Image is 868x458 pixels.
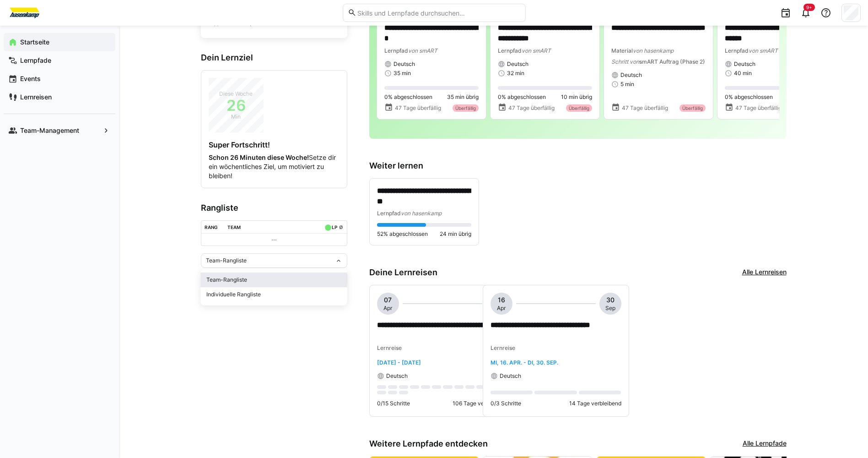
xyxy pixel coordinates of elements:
span: 35 min [394,70,411,77]
span: Sep [605,305,615,312]
span: von smART [749,47,778,54]
span: von hasenkamp [633,47,674,54]
a: Alle Lernreisen [742,267,787,278]
span: Deutsch [507,60,528,68]
span: Schritt von [611,58,639,65]
span: [DATE] - [DATE] [377,359,421,366]
h3: Rangliste [201,203,347,213]
p: 0/15 Schritte [377,400,410,407]
p: 14 Tage verbleibend [569,400,621,407]
span: 47 Tage überfällig [622,104,668,112]
span: von smART [522,47,551,54]
span: Deutsch [500,372,521,380]
div: Team [227,224,241,230]
h3: Weiter lernen [369,161,787,171]
span: Apr [383,305,392,312]
span: 52% abgeschlossen [377,230,428,238]
span: von hasenkamp [401,210,442,217]
span: Deutsch [620,71,642,79]
div: Überfällig [679,104,706,112]
span: Lernpfad [377,210,401,217]
h3: Dein Lernziel [201,53,347,63]
h4: Super Fortschritt! [209,140,340,149]
span: 16 [498,295,505,305]
span: 35 min übrig [447,93,479,101]
span: smART Auftrag (Phase 2) [639,58,705,65]
input: Skills und Lernpfade durchsuchen… [356,9,520,17]
span: 32 min [507,70,524,77]
span: 47 Tage überfällig [508,104,555,112]
h3: Deine Lernreisen [369,267,437,278]
p: Setze dir ein wöchentliches Ziel, um motiviert zu bleiben! [209,153,340,180]
span: Apr [497,305,506,312]
p: 0/3 Schritte [491,400,521,407]
div: Individuelle Rangliste [206,291,342,298]
a: Alle Lernpfade [743,439,787,449]
span: 30 [606,295,615,305]
span: von smART [408,47,437,54]
span: Lernreise [491,344,515,351]
span: 0% abgeschlossen [498,93,546,101]
a: ø [339,223,343,230]
div: Team-Rangliste [206,276,342,284]
div: Rang [205,224,218,230]
span: 47 Tage überfällig [735,104,782,112]
strong: Schon 26 Minuten diese Woche! [209,153,309,161]
span: 0% abgeschlossen [725,93,773,101]
span: 40 min [734,70,752,77]
span: 10 min übrig [561,93,592,101]
span: 0% abgeschlossen [384,93,432,101]
span: Lernreise [377,344,402,351]
span: 47 Tage überfällig [395,104,441,112]
span: Material [611,47,633,54]
span: Deutsch [394,60,415,68]
span: 5 min [620,81,634,88]
span: Deutsch [734,60,755,68]
span: Mi, 16. Apr. - Di, 30. Sep. [491,359,558,366]
span: Lernpfad [725,47,749,54]
span: Lernpfad [498,47,522,54]
span: Lernpfad [384,47,408,54]
span: 9+ [806,5,812,10]
p: 106 Tage verbleibend [453,400,508,407]
span: Team-Rangliste [206,257,247,264]
span: 24 min übrig [440,230,471,238]
h3: Weitere Lernpfade entdecken [369,439,488,449]
span: 07 [384,295,392,305]
div: Überfällig [453,104,479,112]
span: Deutsch [386,372,408,380]
div: Überfällig [566,104,592,112]
div: LP [332,224,337,230]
